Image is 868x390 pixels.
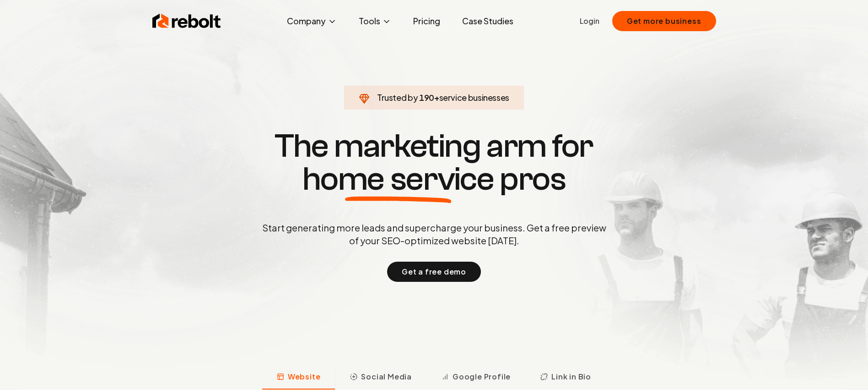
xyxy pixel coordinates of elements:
[434,92,439,103] span: +
[453,371,511,382] span: Google Profile
[335,366,426,390] button: Social Media
[419,91,434,104] span: 190
[377,92,418,103] span: Trusted by
[612,11,716,31] button: Get more business
[426,366,525,390] button: Google Profile
[551,371,591,382] span: Link in Bio
[302,163,494,196] span: home service
[439,92,510,103] span: service businesses
[406,12,447,30] a: Pricing
[580,16,599,27] a: Login
[525,366,606,390] button: Link in Bio
[361,371,412,382] span: Social Media
[455,12,521,30] a: Case Studies
[288,371,321,382] span: Website
[215,130,654,196] h1: The marketing arm for pros
[260,221,608,247] p: Start generating more leads and supercharge your business. Get a free preview of your SEO-optimiz...
[387,262,481,282] button: Get a free demo
[262,366,335,390] button: Website
[152,12,221,30] img: Rebolt Logo
[351,12,399,30] button: Tools
[280,12,344,30] button: Company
